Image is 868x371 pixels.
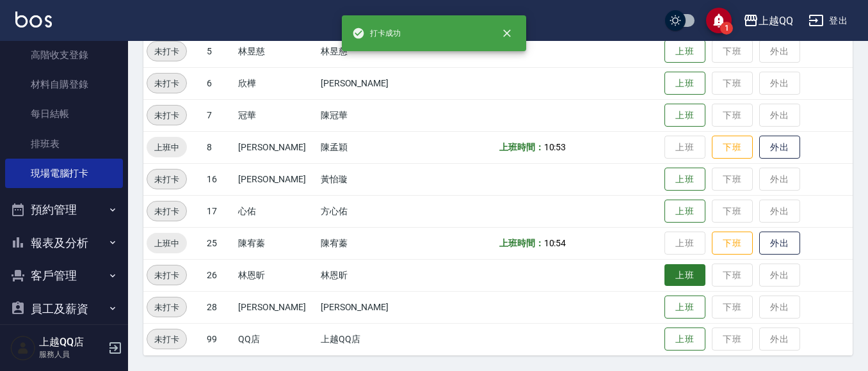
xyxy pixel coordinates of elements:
[235,67,317,99] td: 欣樺
[493,19,521,47] button: close
[204,291,235,323] td: 28
[706,8,732,33] button: save
[664,168,705,191] button: 上班
[235,227,317,259] td: 陳宥蓁
[147,45,186,58] span: 未打卡
[664,200,705,223] button: 上班
[317,67,414,99] td: [PERSON_NAME]
[147,205,186,218] span: 未打卡
[147,141,187,154] span: 上班中
[147,269,186,282] span: 未打卡
[317,227,414,259] td: 陳宥蓁
[5,193,123,226] button: 預約管理
[204,163,235,195] td: 16
[759,136,800,159] button: 外出
[204,259,235,291] td: 26
[317,99,414,131] td: 陳冠華
[204,195,235,227] td: 17
[712,232,753,255] button: 下班
[664,264,705,287] button: 上班
[235,323,317,355] td: QQ店
[147,77,186,90] span: 未打卡
[204,227,235,259] td: 25
[204,35,235,67] td: 5
[204,323,235,355] td: 99
[5,70,123,99] a: 材料自購登錄
[235,259,317,291] td: 林恩昕
[147,173,186,186] span: 未打卡
[759,13,793,29] div: 上越QQ
[664,104,705,127] button: 上班
[235,99,317,131] td: 冠華
[5,259,123,292] button: 客戶管理
[803,9,853,33] button: 登出
[317,163,414,195] td: 黃怡璇
[15,12,52,28] img: Logo
[5,129,123,159] a: 排班表
[5,40,123,70] a: 高階收支登錄
[235,131,317,163] td: [PERSON_NAME]
[235,195,317,227] td: 心佑
[5,292,123,326] button: 員工及薪資
[204,99,235,131] td: 7
[317,259,414,291] td: 林恩昕
[664,328,705,351] button: 上班
[544,238,567,248] span: 10:54
[664,296,705,319] button: 上班
[204,67,235,99] td: 6
[204,131,235,163] td: 8
[544,142,567,152] span: 10:53
[352,27,401,40] span: 打卡成功
[39,349,104,360] p: 服務人員
[10,335,36,361] img: Person
[499,238,544,248] b: 上班時間：
[147,109,186,122] span: 未打卡
[720,22,733,35] span: 1
[664,40,705,63] button: 上班
[712,136,753,159] button: 下班
[235,35,317,67] td: 林昱慈
[235,163,317,195] td: [PERSON_NAME]
[39,336,104,349] h5: 上越QQ店
[317,291,414,323] td: [PERSON_NAME]
[5,99,123,129] a: 每日結帳
[5,226,123,260] button: 報表及分析
[317,131,414,163] td: 陳孟穎
[317,195,414,227] td: 方心佑
[147,301,186,314] span: 未打卡
[759,232,800,255] button: 外出
[664,72,705,95] button: 上班
[235,291,317,323] td: [PERSON_NAME]
[499,142,544,152] b: 上班時間：
[5,159,123,188] a: 現場電腦打卡
[147,237,187,250] span: 上班中
[317,323,414,355] td: 上越QQ店
[147,333,186,346] span: 未打卡
[738,8,798,34] button: 上越QQ
[317,35,414,67] td: 林昱慈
